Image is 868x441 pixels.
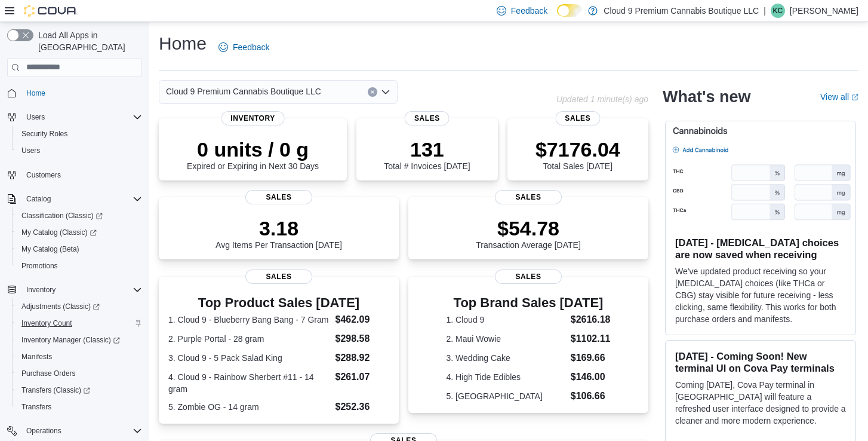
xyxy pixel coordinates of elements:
[571,332,611,346] dd: $1102.11
[12,315,147,332] button: Inventory Count
[168,371,331,395] dt: 4. Cloud 9 - Rainbow Sherbert #11 - 14 gram
[335,370,390,384] dd: $261.07
[216,216,342,250] div: Avg Items Per Transaction [DATE]
[33,29,142,53] span: Load All Apps in [GEOGRAPHIC_DATA]
[21,192,142,206] span: Catalog
[381,87,390,97] button: Open list of options
[21,244,79,254] span: My Catalog (Beta)
[21,424,142,438] span: Operations
[571,351,611,365] dd: $169.66
[168,296,389,310] h3: Top Product Sales [DATE]
[17,333,125,347] a: Inventory Manager (Classic)
[21,110,142,124] span: Users
[17,350,57,364] a: Manifests
[447,333,566,345] dt: 2. Maui Wowie
[26,426,61,436] span: Operations
[447,390,566,402] dt: 5. [GEOGRAPHIC_DATA]
[851,94,858,101] svg: External link
[771,4,785,18] div: Kaziah Cyr
[21,402,51,412] span: Transfers
[773,4,783,18] span: KC
[2,422,147,439] button: Operations
[26,194,51,204] span: Catalog
[168,314,331,326] dt: 1. Cloud 9 - Blueberry Bang Bang - 7 Gram
[17,259,63,273] a: Promotions
[820,92,858,102] a: View allExternal link
[405,111,450,125] span: Sales
[168,333,331,345] dt: 2. Purple Portal - 28 gram
[21,146,40,155] span: Users
[2,281,147,298] button: Inventory
[21,211,103,220] span: Classification (Classic)
[12,125,147,142] button: Security Roles
[168,352,331,364] dt: 3. Cloud 9 - 5 Pack Salad King
[495,190,562,204] span: Sales
[17,316,142,330] span: Inventory Count
[21,110,50,124] button: Users
[12,332,147,348] a: Inventory Manager (Classic)
[187,137,319,171] div: Expired or Expiring in Next 30 Days
[17,383,95,397] a: Transfers (Classic)
[21,261,58,271] span: Promotions
[17,209,107,223] a: Classification (Classic)
[12,382,147,399] a: Transfers (Classic)
[2,166,147,183] button: Customers
[221,111,285,125] span: Inventory
[21,335,120,345] span: Inventory Manager (Classic)
[447,296,611,310] h3: Top Brand Sales [DATE]
[21,129,67,139] span: Security Roles
[663,87,750,106] h2: What's new
[26,285,56,295] span: Inventory
[21,283,142,297] span: Inventory
[335,332,390,346] dd: $298.58
[790,4,858,18] p: [PERSON_NAME]
[17,400,56,414] a: Transfers
[187,137,319,161] p: 0 units / 0 g
[12,365,147,382] button: Purchase Orders
[233,41,269,53] span: Feedback
[495,269,562,284] span: Sales
[12,207,147,224] a: Classification (Classic)
[17,350,142,364] span: Manifests
[17,383,142,397] span: Transfers (Classic)
[17,143,45,158] a: Users
[571,389,611,403] dd: $106.66
[21,168,66,182] a: Customers
[17,225,142,240] span: My Catalog (Classic)
[166,84,321,99] span: Cloud 9 Premium Cannabis Boutique LLC
[216,216,342,240] p: 3.18
[17,299,142,314] span: Adjustments (Classic)
[17,366,142,381] span: Purchase Orders
[12,224,147,241] a: My Catalog (Classic)
[384,137,470,171] div: Total # Invoices [DATE]
[12,348,147,365] button: Manifests
[335,313,390,327] dd: $462.09
[21,86,50,100] a: Home
[17,400,142,414] span: Transfers
[335,400,390,414] dd: $252.36
[17,209,142,223] span: Classification (Classic)
[675,265,846,325] p: We've updated product receiving so your [MEDICAL_DATA] choices (like THCa or CBG) stay visible fo...
[556,94,648,104] p: Updated 1 minute(s) ago
[159,32,207,56] h1: Home
[675,237,846,261] h3: [DATE] - [MEDICAL_DATA] choices are now saved when receiving
[17,299,104,314] a: Adjustments (Classic)
[21,192,56,206] button: Catalog
[17,143,142,158] span: Users
[12,399,147,415] button: Transfers
[535,137,620,171] div: Total Sales [DATE]
[21,283,60,297] button: Inventory
[21,85,142,100] span: Home
[511,5,547,17] span: Feedback
[476,216,581,240] p: $54.78
[335,351,390,365] dd: $288.92
[24,5,78,17] img: Cova
[21,302,100,311] span: Adjustments (Classic)
[764,4,766,18] p: |
[17,225,101,240] a: My Catalog (Classic)
[245,190,312,204] span: Sales
[21,352,52,362] span: Manifests
[535,137,620,161] p: $7176.04
[12,142,147,159] button: Users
